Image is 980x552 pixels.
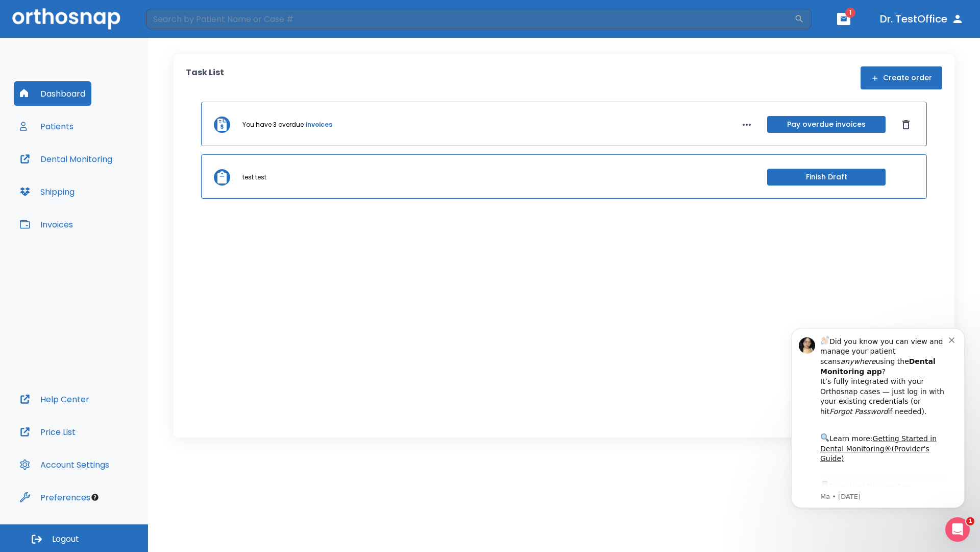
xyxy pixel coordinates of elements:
[173,22,181,30] button: Dismiss notification
[14,420,82,444] button: Price List
[44,169,135,188] a: App Store
[242,120,304,129] p: You have 3 overdue
[52,534,79,545] span: Logout
[14,81,91,106] button: Dashboard
[90,493,100,502] div: Tooltip anchor
[776,313,980,524] iframe: Intercom notifications message
[44,179,173,189] p: Message from Ma, sent 3w ago
[14,387,95,411] button: Help Center
[845,8,855,18] span: 1
[14,179,81,204] button: Shipping
[898,117,914,133] button: Dismiss
[14,452,115,477] button: Account Settings
[861,66,942,89] button: Create order
[966,517,974,525] span: 1
[767,169,886,186] button: Finish Draft
[767,116,886,133] button: Pay overdue invoices
[14,212,79,237] button: Invoices
[14,114,80,139] button: Patients
[14,147,118,171] button: Dental Monitoring
[14,485,96,510] button: Preferences
[44,167,173,219] div: Download the app: | ​ Let us know if you need help getting started!
[242,173,266,182] p: test test
[306,120,332,129] a: invoices
[12,8,120,29] img: Orthosnap
[876,10,968,28] button: Dr. TestOffice
[146,9,794,29] input: Search by Patient Name or Case #
[945,517,970,542] iframe: Intercom live chat
[186,66,224,89] p: Task List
